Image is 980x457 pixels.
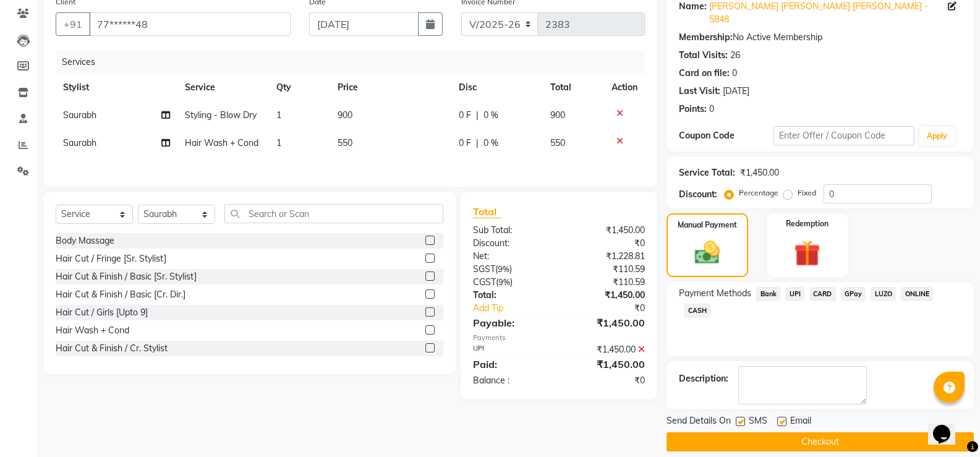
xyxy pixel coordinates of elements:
[56,324,129,337] div: Hair Wash + Cond
[604,74,645,101] th: Action
[740,166,779,179] div: ₹1,450.00
[550,109,565,121] span: 900
[177,74,269,101] th: Service
[56,234,114,247] div: Body Massage
[543,74,604,101] th: Total
[276,109,281,121] span: 1
[559,374,654,387] div: ₹0
[841,287,866,301] span: GPay
[276,137,281,148] span: 1
[809,287,836,301] span: CARD
[687,238,728,267] img: _cash.svg
[464,315,559,330] div: Payable:
[559,224,654,237] div: ₹1,450.00
[679,166,735,179] div: Service Total:
[559,357,654,372] div: ₹1,450.00
[723,85,749,98] div: [DATE]
[56,252,166,265] div: Hair Cut / Fringe [Sr. Stylist]
[790,414,811,430] span: Email
[550,137,565,148] span: 550
[269,74,330,101] th: Qty
[63,109,96,121] span: Saurabh
[559,315,654,330] div: ₹1,450.00
[798,187,816,199] label: Fixed
[919,127,955,145] button: Apply
[498,264,509,274] span: 9%
[667,414,731,430] span: Send Details On
[484,137,498,150] span: 0 %
[709,103,714,116] div: 0
[476,137,479,150] span: |
[464,224,559,237] div: Sub Total:
[679,287,751,300] span: Payment Methods
[464,237,559,250] div: Discount:
[756,287,780,301] span: Bank
[459,137,471,150] span: 0 F
[786,218,829,229] label: Redemption
[484,109,498,122] span: 0 %
[56,306,148,319] div: Hair Cut / Girls [Upto 9]
[56,74,177,101] th: Stylist
[63,137,96,148] span: Saurabh
[739,187,778,199] label: Percentage
[785,287,804,301] span: UPI
[56,12,90,36] button: +91
[786,237,829,270] img: _gift.svg
[498,277,510,287] span: 9%
[338,109,352,121] span: 900
[330,74,452,101] th: Price
[749,414,767,430] span: SMS
[56,270,197,283] div: Hair Cut & Finish / Basic [Sr. Stylist]
[473,333,645,343] div: Payments
[473,276,496,288] span: CGST
[464,250,559,263] div: Net:
[338,137,352,148] span: 550
[730,49,740,62] div: 26
[928,408,968,445] iframe: chat widget
[224,204,443,223] input: Search or Scan
[575,302,654,315] div: ₹0
[679,188,717,201] div: Discount:
[473,205,501,218] span: Total
[451,74,543,101] th: Disc
[464,374,559,387] div: Balance :
[684,304,710,318] span: CASH
[464,357,559,372] div: Paid:
[559,289,654,302] div: ₹1,450.00
[464,302,575,315] a: Add Tip
[678,220,737,231] label: Manual Payment
[679,31,961,44] div: No Active Membership
[559,250,654,263] div: ₹1,228.81
[679,372,728,385] div: Description:
[679,129,773,142] div: Coupon Code
[185,109,257,121] span: Styling - Blow Dry
[901,287,933,301] span: ONLINE
[464,343,559,356] div: UPI
[185,137,258,148] span: Hair Wash + Cond
[732,67,737,80] div: 0
[871,287,896,301] span: LUZO
[473,263,495,275] span: SGST
[679,67,730,80] div: Card on file:
[56,342,168,355] div: Hair Cut & Finish / Cr. Stylist
[679,85,720,98] div: Last Visit:
[459,109,471,122] span: 0 F
[773,126,914,145] input: Enter Offer / Coupon Code
[56,288,185,301] div: Hair Cut & Finish / Basic [Cr. Dir.]
[559,263,654,276] div: ₹110.59
[559,276,654,289] div: ₹110.59
[476,109,479,122] span: |
[464,263,559,276] div: ( )
[679,31,733,44] div: Membership:
[89,12,291,36] input: Search by Name/Mobile/Email/Code
[559,343,654,356] div: ₹1,450.00
[667,432,974,451] button: Checkout
[679,103,707,116] div: Points:
[464,276,559,289] div: ( )
[464,289,559,302] div: Total:
[679,49,728,62] div: Total Visits:
[57,51,654,74] div: Services
[559,237,654,250] div: ₹0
